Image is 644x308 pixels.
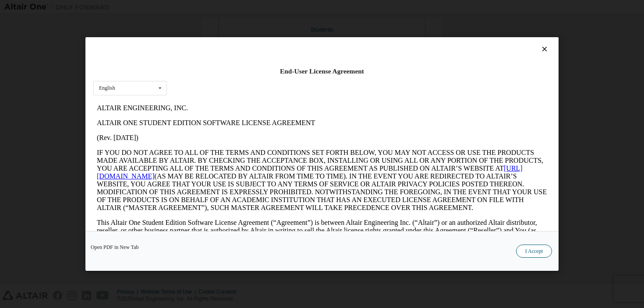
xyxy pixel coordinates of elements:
[4,33,454,41] p: (Rev. [DATE])
[4,18,454,26] p: ALTAIR ONE STUDENT EDITION SOFTWARE LICENSE AGREEMENT
[4,64,429,79] a: [URL][DOMAIN_NAME]
[99,85,115,91] div: English
[91,245,139,250] a: Open PDF in New Tab
[4,48,454,111] p: IF YOU DO NOT AGREE TO ALL OF THE TERMS AND CONDITIONS SET FORTH BELOW, YOU MAY NOT ACCESS OR USE...
[4,3,454,11] p: ALTAIR ENGINEERING, INC.
[516,245,552,258] button: I Accept
[93,67,551,76] div: End-User License Agreement
[4,118,454,150] p: This Altair One Student Edition Software License Agreement (“Agreement”) is between Altair Engine...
